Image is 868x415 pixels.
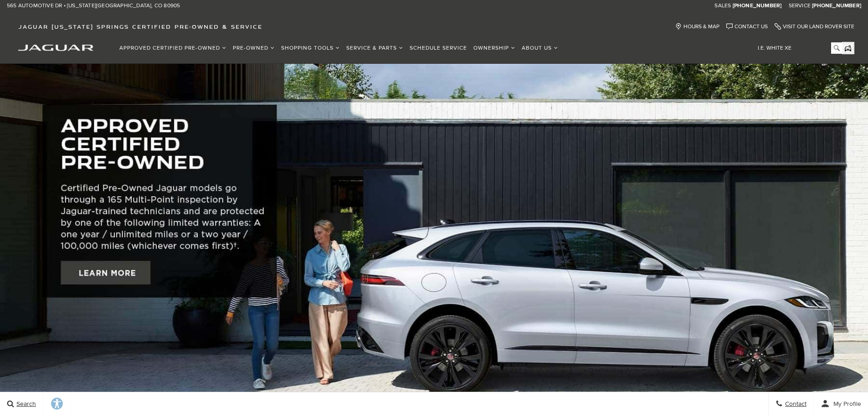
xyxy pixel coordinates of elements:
[519,40,561,56] a: About Us
[7,2,180,10] a: 565 Automotive Dr • [US_STATE][GEOGRAPHIC_DATA], CO 80905
[14,400,36,408] span: Search
[775,23,854,30] a: Visit Our Land Rover Site
[14,23,267,30] a: Jaguar [US_STATE] Springs Certified Pre-Owned & Service
[343,40,406,56] a: Service & Parts
[470,40,519,56] a: Ownership
[116,40,561,56] nav: Main Navigation
[230,40,278,56] a: Pre-Owned
[733,2,782,10] a: [PHONE_NUMBER]
[18,43,93,51] a: jaguar
[18,45,93,51] img: Jaguar
[278,40,343,56] a: Shopping Tools
[714,2,731,9] span: Sales
[726,23,768,30] a: Contact Us
[116,40,230,56] a: Approved Certified Pre-Owned
[789,2,811,9] span: Service
[751,42,842,54] input: i.e. White XE
[18,23,262,30] span: Jaguar [US_STATE] Springs Certified Pre-Owned & Service
[783,400,806,408] span: Contact
[812,2,861,10] a: [PHONE_NUMBER]
[675,23,719,30] a: Hours & Map
[830,400,861,408] span: My Profile
[406,40,470,56] a: Schedule Service
[814,392,868,415] button: user-profile-menu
